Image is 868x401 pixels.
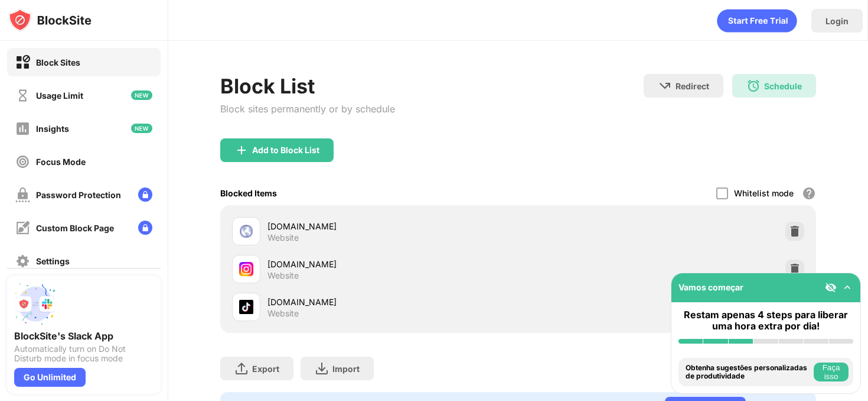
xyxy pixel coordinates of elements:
[332,364,360,374] div: Import
[678,309,853,332] div: Restam apenas 4 steps para liberar uma hora extra por dia!
[676,81,709,91] div: Redirect
[825,282,837,293] img: eye-not-visible.svg
[14,344,154,363] div: Automatically turn on Do Not Disturb mode in focus mode
[825,16,849,26] div: Login
[267,232,299,243] div: Website
[15,187,30,202] img: password-protection-off.svg
[841,282,853,293] img: omni-setup-toggle.svg
[14,368,86,387] div: Go Unlimited
[239,262,253,276] img: favicons
[131,124,152,133] img: new-icon.svg
[717,9,797,33] div: animation
[686,364,811,381] div: Obtenha sugestões personalizadas de produtividade
[678,282,743,292] div: Vamos começar
[36,157,86,167] div: Focus Mode
[15,55,30,70] img: block-on.svg
[131,90,152,100] img: new-icon.svg
[8,8,92,32] img: logo-blocksite.svg
[239,224,253,238] img: favicons
[36,256,70,266] div: Settings
[36,90,83,101] div: Usage Limit
[267,308,299,319] div: Website
[734,188,794,198] div: Whitelist mode
[15,254,30,269] img: settings-off.svg
[138,187,152,202] img: lock-menu.svg
[220,103,395,115] div: Block sites permanently or by schedule
[252,364,279,374] div: Export
[15,154,30,169] img: focus-off.svg
[36,190,121,200] div: Password Protection
[239,300,253,314] img: favicons
[36,223,114,233] div: Custom Block Page
[814,363,849,381] button: Faça isso
[220,74,395,98] div: Block List
[764,81,802,91] div: Schedule
[14,283,57,325] img: push-slack.svg
[252,145,319,155] div: Add to Block List
[267,258,518,270] div: [DOMAIN_NAME]
[220,188,277,198] div: Blocked Items
[267,220,518,232] div: [DOMAIN_NAME]
[36,57,80,67] div: Block Sites
[15,221,30,235] img: customize-block-page-off.svg
[36,124,69,134] div: Insights
[15,88,30,103] img: time-usage-off.svg
[14,330,154,342] div: BlockSite's Slack App
[138,221,152,235] img: lock-menu.svg
[15,121,30,136] img: insights-off.svg
[267,296,518,308] div: [DOMAIN_NAME]
[267,270,299,281] div: Website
